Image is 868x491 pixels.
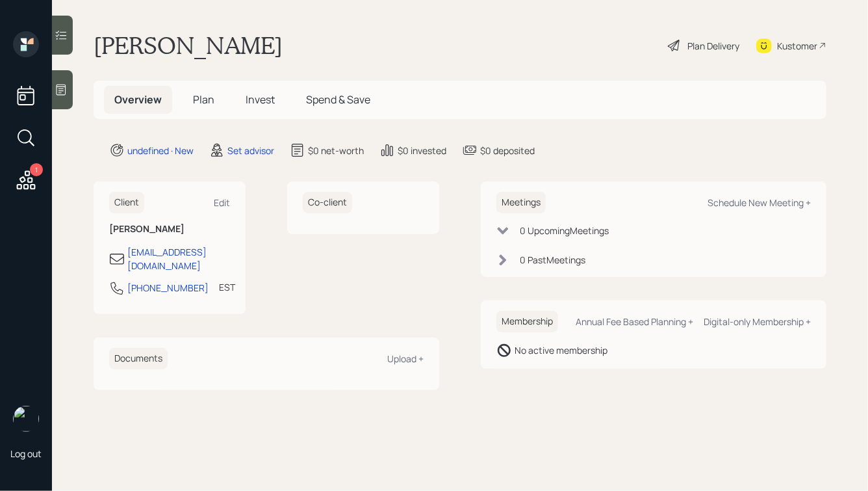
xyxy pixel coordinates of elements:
div: Log out [10,447,42,460]
div: 1 [30,163,43,176]
div: Set advisor [227,144,274,157]
h6: Client [109,192,144,213]
div: EST [219,280,235,294]
h6: [PERSON_NAME] [109,224,230,235]
h6: Co-client [303,192,352,213]
div: undefined · New [127,144,194,157]
span: Plan [193,92,214,107]
div: $0 net-worth [308,144,364,157]
span: Spend & Save [306,92,370,107]
div: 0 Upcoming Meeting s [520,224,609,237]
div: Schedule New Meeting + [708,196,811,209]
div: Annual Fee Based Planning + [576,315,693,328]
div: Edit [214,196,230,209]
div: [EMAIL_ADDRESS][DOMAIN_NAME] [127,245,230,272]
div: $0 deposited [480,144,535,157]
div: Kustomer [777,39,817,53]
div: Plan Delivery [687,39,739,53]
h1: [PERSON_NAME] [94,31,283,60]
h6: Membership [496,311,558,332]
div: [PHONE_NUMBER] [127,281,209,295]
div: 0 Past Meeting s [520,253,585,267]
img: hunter_neumayer.jpg [13,406,39,432]
h6: Documents [109,348,168,369]
div: No active membership [515,343,607,357]
div: $0 invested [398,144,446,157]
span: Overview [114,92,162,107]
div: Digital-only Membership + [704,315,811,328]
span: Invest [246,92,275,107]
h6: Meetings [496,192,546,213]
div: Upload + [387,352,424,365]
